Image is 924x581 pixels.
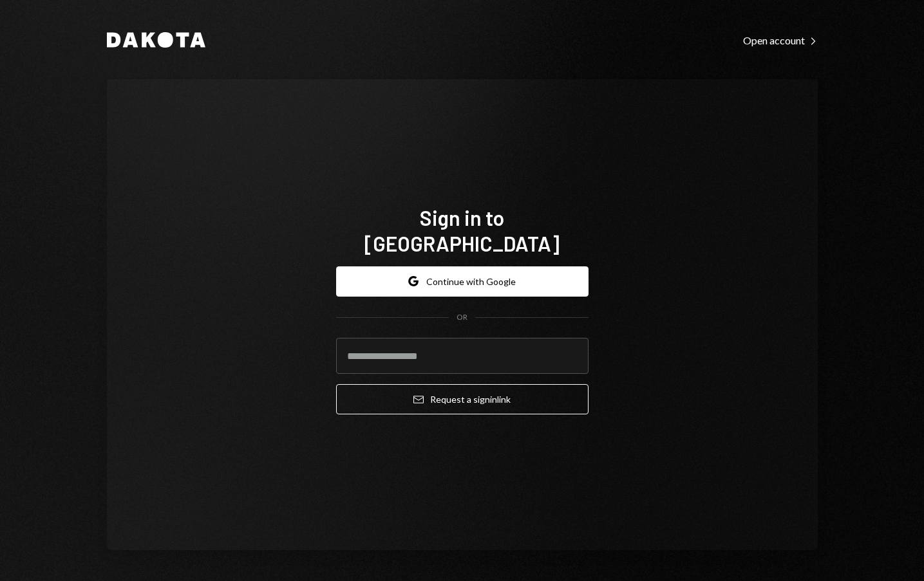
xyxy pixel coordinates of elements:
[743,33,818,47] a: Open account
[743,34,818,47] div: Open account
[336,205,589,256] h1: Sign in to [GEOGRAPHIC_DATA]
[457,312,467,323] div: OR
[336,384,589,414] button: Request a signinlink
[336,266,589,297] button: Continue with Google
